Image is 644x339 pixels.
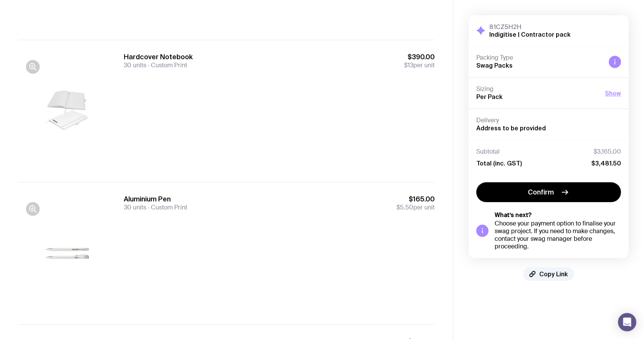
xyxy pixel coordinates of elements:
h4: Delivery [476,117,621,124]
span: Confirm [528,188,554,197]
h5: What’s next? [495,211,621,219]
button: Confirm [476,182,621,202]
span: per unit [396,204,435,211]
span: Custom Print [146,203,187,211]
span: $3,165.00 [594,148,621,156]
span: Subtotal [476,148,500,156]
h3: Aluminium Pen [124,195,187,204]
div: Choose your payment option to finalise your swag project. If you need to make changes, contact yo... [495,220,621,250]
div: Open Intercom Messenger [618,313,636,331]
span: Custom Print [146,61,187,69]
span: Total (inc. GST) [476,159,522,167]
h4: Packing Type [476,54,603,62]
button: Show [605,89,621,98]
span: 30 units [124,203,146,211]
span: Per Pack [476,93,503,100]
span: Copy Link [539,270,568,278]
span: $13 [404,61,413,69]
h2: Indigitise | Contractor pack [489,31,571,38]
h3: Hardcover Notebook [124,52,193,62]
h3: 81CZ5H2H [489,23,571,31]
span: per unit [404,62,435,69]
span: Address to be provided [476,125,546,131]
span: $165.00 [396,195,435,204]
span: $390.00 [404,52,435,62]
span: $5.50 [396,203,413,211]
span: Swag Packs [476,62,513,69]
span: 30 units [124,61,146,69]
h4: Sizing [476,85,599,93]
button: Copy Link [523,267,574,281]
span: $3,481.50 [591,159,621,167]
